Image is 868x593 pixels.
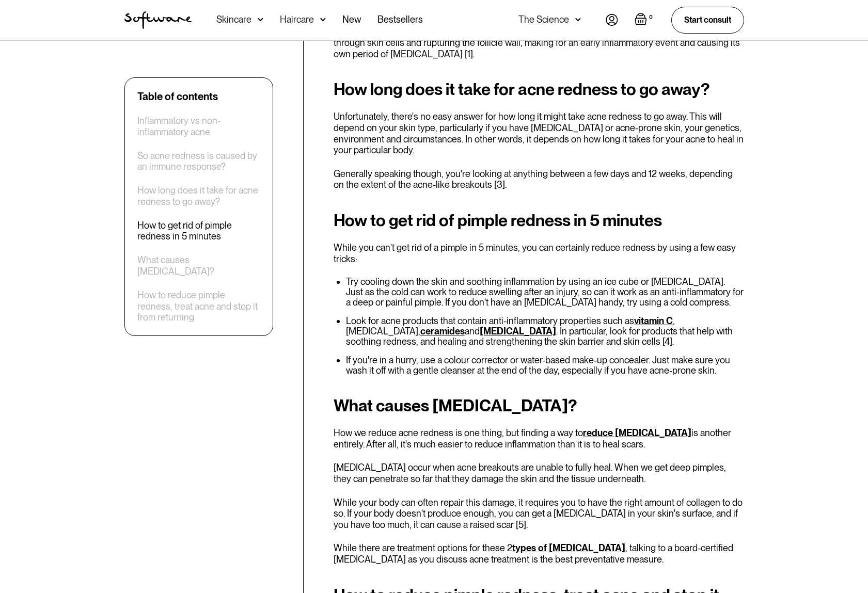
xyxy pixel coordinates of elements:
li: Try cooling down the skin and soothing inflammation by using an ice cube or [MEDICAL_DATA]. Just ... [346,277,744,308]
p: While there are treatment options for these 2 , talking to a board-certified [MEDICAL_DATA] as yo... [334,542,744,565]
a: types of [MEDICAL_DATA] [512,542,625,553]
a: ceramides [420,326,465,336]
p: While your body can often repair this damage, it requires you to have the right amount of collage... [334,497,744,531]
div: Table of contents [137,90,218,103]
div: 0 [647,13,655,22]
a: So acne redness is caused by an immune response? [137,150,260,172]
p: Generally speaking though, you're looking at anything between a few days and 12 weeks, depending ... [334,168,744,190]
a: How to reduce pimple redness, treat acne and stop it from returning [137,290,260,323]
p: Unfortunately, there's no easy answer for how long it might take acne redness to go away. This wi... [334,111,744,155]
a: How long does it take for acne redness to go away? [137,185,260,207]
div: The Science [518,14,569,25]
a: How to get rid of pimple redness in 5 minutes [137,220,260,242]
p: [MEDICAL_DATA] occur when acne breakouts are unable to fully heal. When we get deep pimples, they... [334,462,744,484]
h2: How long does it take for acne redness to go away? [334,80,744,99]
a: home [124,11,192,29]
li: If you're in a hurry, use a colour corrector or water-based make-up concealer. Just make sure you... [346,355,744,376]
p: One study believes this type of inflammation at the early stages is a response to the pus breakin... [334,26,744,60]
img: arrow down [575,14,581,25]
img: arrow down [320,14,326,25]
a: Open empty cart [635,13,655,27]
p: How we reduce acne redness is one thing, but finding a way to is another entirely. After all, it'... [334,427,744,450]
div: Haircare [280,14,314,25]
a: Inflammatory vs non-inflammatory acne [137,115,260,137]
a: [MEDICAL_DATA] [480,326,556,336]
img: Software Logo [124,11,192,29]
a: Start consult [671,7,744,33]
h2: How to get rid of pimple redness in 5 minutes [334,211,744,230]
a: reduce [MEDICAL_DATA] [583,427,691,438]
img: arrow down [258,14,263,25]
h2: What causes [MEDICAL_DATA]? [334,396,744,415]
a: vitamin C [634,315,673,326]
a: What causes [MEDICAL_DATA]? [137,254,260,277]
p: While you can't get rid of a pimple in 5 minutes, you can certainly reduce redness by using a few... [334,242,744,264]
div: Skincare [216,14,251,25]
li: Look for acne products that contain anti-inflammatory properties such as , [MEDICAL_DATA], and . ... [346,316,744,347]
